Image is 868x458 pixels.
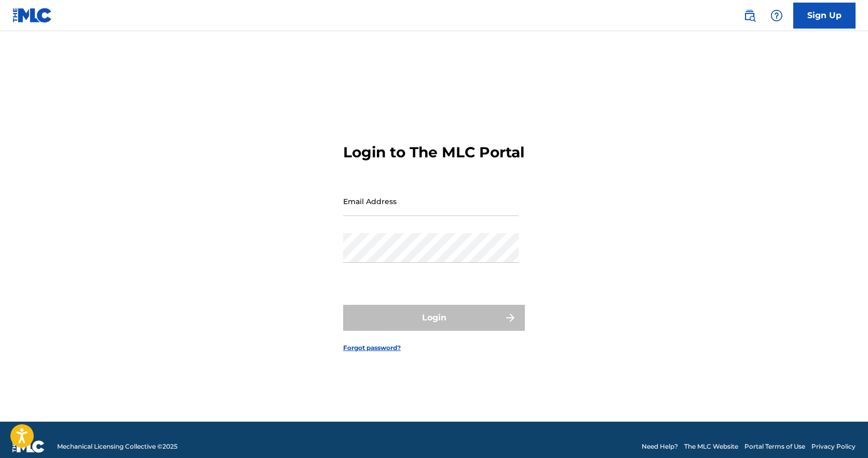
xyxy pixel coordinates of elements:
img: search [743,9,756,22]
img: logo [12,440,45,453]
a: Forgot password? [343,343,401,353]
img: MLC Logo [12,8,52,23]
span: Mechanical Licensing Collective © 2025 [57,442,178,451]
a: Need Help? [642,442,678,451]
div: Help [766,5,787,26]
a: Privacy Policy [811,442,856,451]
a: The MLC Website [684,442,738,451]
iframe: Chat Widget [816,408,868,458]
h3: Login to The MLC Portal [343,143,524,161]
a: Portal Terms of Use [744,442,805,451]
a: Sign Up [793,3,856,29]
img: help [770,9,783,22]
a: Public Search [739,5,760,26]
